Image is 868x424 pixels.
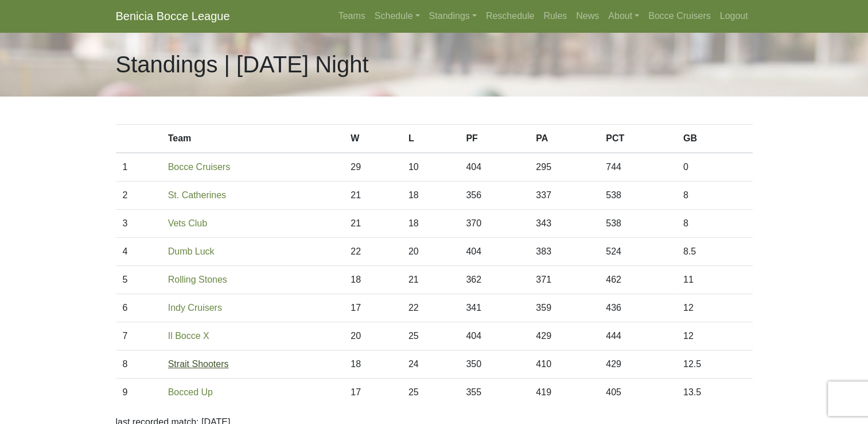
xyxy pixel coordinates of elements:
td: 404 [459,153,529,182]
td: 429 [529,322,599,350]
th: L [402,125,460,153]
td: 4 [116,238,161,266]
td: 21 [344,182,402,210]
td: 3 [116,210,161,238]
td: 436 [599,294,676,322]
td: 419 [529,379,599,407]
td: 538 [599,182,676,210]
a: Dumb Luck [168,246,215,256]
td: 21 [344,210,402,238]
th: GB [676,125,753,153]
td: 6 [116,294,161,322]
a: Benicia Bocce League [116,5,230,28]
td: 2 [116,182,161,210]
a: Strait Shooters [168,359,229,369]
a: Reschedule [481,5,539,28]
td: 20 [344,322,402,350]
td: 11 [676,266,753,294]
td: 18 [402,210,460,238]
td: 744 [599,153,676,182]
td: 25 [402,379,460,407]
td: 370 [459,210,529,238]
td: 17 [344,294,402,322]
td: 22 [402,294,460,322]
a: Il Bocce X [168,331,209,341]
td: 341 [459,294,529,322]
td: 0 [676,153,753,182]
a: St. Catherines [168,190,226,200]
td: 538 [599,210,676,238]
td: 7 [116,322,161,350]
td: 8 [676,182,753,210]
a: Logout [715,5,753,28]
td: 524 [599,238,676,266]
td: 22 [344,238,402,266]
td: 404 [459,322,529,350]
th: PF [459,125,529,153]
a: Schedule [370,5,425,28]
td: 405 [599,379,676,407]
td: 462 [599,266,676,294]
a: Teams [334,5,370,28]
td: 355 [459,379,529,407]
th: PCT [599,125,676,153]
td: 8 [676,210,753,238]
td: 404 [459,238,529,266]
td: 410 [529,350,599,379]
td: 8.5 [676,238,753,266]
a: News [571,5,604,28]
td: 12.5 [676,350,753,379]
td: 356 [459,182,529,210]
td: 12 [676,294,753,322]
td: 343 [529,210,599,238]
td: 1 [116,153,161,182]
a: Standings [425,5,481,28]
a: Bocce Cruisers [644,5,715,28]
a: Bocce Cruisers [168,162,230,172]
th: Team [161,125,344,153]
td: 12 [676,322,753,350]
td: 429 [599,350,676,379]
td: 25 [402,322,460,350]
td: 295 [529,153,599,182]
td: 337 [529,182,599,210]
td: 18 [402,182,460,210]
a: About [604,5,644,28]
td: 10 [402,153,460,182]
th: W [344,125,402,153]
td: 350 [459,350,529,379]
td: 20 [402,238,460,266]
td: 18 [344,266,402,294]
th: PA [529,125,599,153]
td: 5 [116,266,161,294]
td: 17 [344,379,402,407]
a: Indy Cruisers [168,303,222,313]
a: Rolling Stones [168,275,227,284]
td: 444 [599,322,676,350]
td: 359 [529,294,599,322]
a: Vets Club [168,218,207,228]
td: 383 [529,238,599,266]
td: 362 [459,266,529,294]
h1: Standings | [DATE] Night [116,51,369,78]
td: 371 [529,266,599,294]
a: Rules [539,5,571,28]
a: Bocced Up [168,387,213,397]
td: 9 [116,379,161,407]
td: 21 [402,266,460,294]
td: 29 [344,153,402,182]
td: 18 [344,350,402,379]
td: 8 [116,350,161,379]
td: 13.5 [676,379,753,407]
td: 24 [402,350,460,379]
